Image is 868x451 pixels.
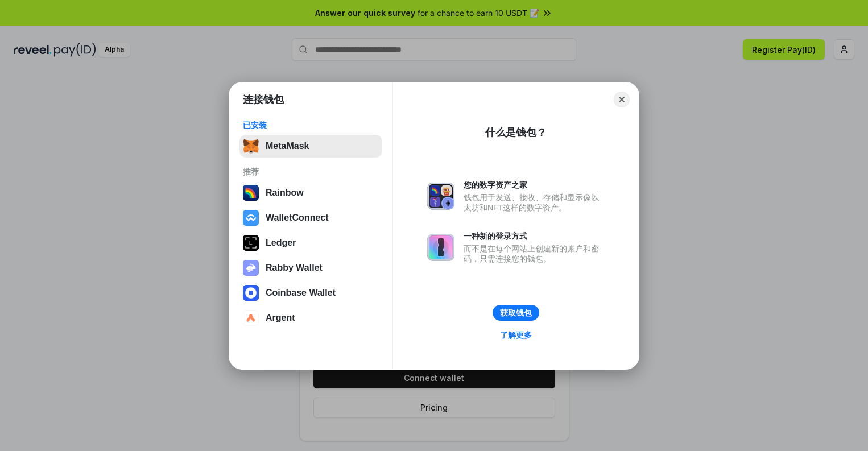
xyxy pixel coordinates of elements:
div: 推荐 [243,167,379,177]
button: MetaMask [239,135,382,158]
img: svg+xml,%3Csvg%20fill%3D%22none%22%20height%3D%2233%22%20viewBox%3D%220%200%2035%2033%22%20width%... [243,138,259,154]
div: 您的数字资产之家 [464,180,605,190]
div: Rabby Wallet [266,263,323,273]
button: Coinbase Wallet [239,282,382,304]
div: 钱包用于发送、接收、存储和显示像以太坊和NFT这样的数字资产。 [464,192,605,213]
div: 什么是钱包？ [485,126,547,139]
div: Argent [266,313,295,323]
img: svg+xml,%3Csvg%20xmlns%3D%22http%3A%2F%2Fwww.w3.org%2F2000%2Fsvg%22%20fill%3D%22none%22%20viewBox... [427,183,454,210]
img: svg+xml,%3Csvg%20width%3D%2228%22%20height%3D%2228%22%20viewBox%3D%220%200%2028%2028%22%20fill%3D... [243,310,259,326]
img: svg+xml,%3Csvg%20width%3D%2228%22%20height%3D%2228%22%20viewBox%3D%220%200%2028%2028%22%20fill%3D... [243,285,259,301]
div: 已安装 [243,120,379,130]
img: svg+xml,%3Csvg%20width%3D%22120%22%20height%3D%22120%22%20viewBox%3D%220%200%20120%20120%22%20fil... [243,185,259,201]
a: 了解更多 [493,328,539,342]
div: 获取钱包 [500,308,532,318]
button: Ledger [239,231,382,254]
div: Rainbow [266,188,304,198]
img: svg+xml,%3Csvg%20xmlns%3D%22http%3A%2F%2Fwww.w3.org%2F2000%2Fsvg%22%20fill%3D%22none%22%20viewBox... [427,234,454,261]
button: WalletConnect [239,206,382,229]
div: WalletConnect [266,213,329,223]
img: svg+xml,%3Csvg%20xmlns%3D%22http%3A%2F%2Fwww.w3.org%2F2000%2Fsvg%22%20fill%3D%22none%22%20viewBox... [243,260,259,276]
button: Rabby Wallet [239,256,382,279]
div: 一种新的登录方式 [464,231,605,241]
div: 了解更多 [500,330,532,340]
img: svg+xml,%3Csvg%20xmlns%3D%22http%3A%2F%2Fwww.w3.org%2F2000%2Fsvg%22%20width%3D%2228%22%20height%3... [243,235,259,251]
div: Ledger [266,238,296,248]
button: 获取钱包 [493,305,539,321]
img: svg+xml,%3Csvg%20width%3D%2228%22%20height%3D%2228%22%20viewBox%3D%220%200%2028%2028%22%20fill%3D... [243,210,259,226]
h1: 连接钱包 [243,93,284,106]
button: Close [614,92,630,107]
button: Rainbow [239,181,382,204]
div: MetaMask [266,141,309,151]
div: Coinbase Wallet [266,288,336,298]
div: 而不是在每个网站上创建新的账户和密码，只需连接您的钱包。 [464,243,605,264]
button: Argent [239,307,382,329]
